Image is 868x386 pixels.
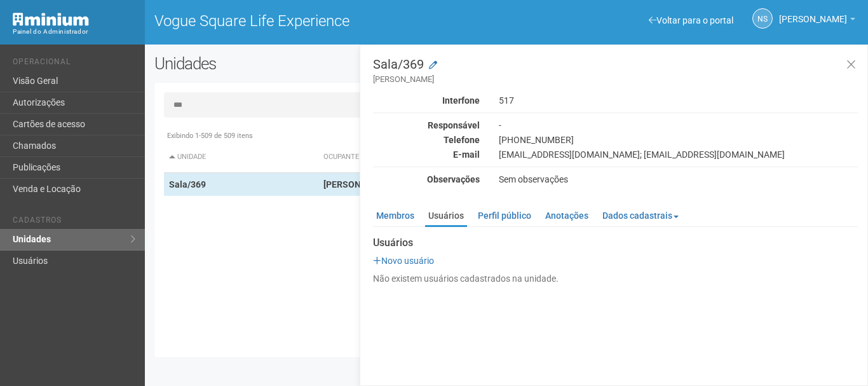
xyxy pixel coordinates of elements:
span: Nicolle Silva [779,2,847,24]
a: Perfil público [475,206,534,225]
div: Interfone [363,95,489,106]
div: Sem observações [489,174,867,185]
div: Exibindo 1-509 de 509 itens [164,130,849,142]
div: Telefone [363,134,489,146]
div: Painel do Administrador [13,26,135,38]
a: Usuários [425,206,467,227]
img: Minium [13,13,89,26]
th: Unidade: activate to sort column descending [164,142,319,173]
div: Responsável [363,120,489,131]
div: E-mail [363,149,489,160]
div: 517 [489,95,867,106]
div: Observações [363,174,489,185]
div: [PHONE_NUMBER] [489,134,867,146]
h1: Vogue Square Life Experience [154,13,497,29]
a: Anotações [542,206,592,225]
a: Dados cadastrais [599,206,682,225]
strong: Sala/369 [169,179,206,190]
a: Modificar a unidade [429,59,437,72]
a: [PERSON_NAME] [779,16,855,26]
a: NS [752,8,773,29]
h3: Sala/369 [373,58,858,85]
th: Ocupante: activate to sort column ascending [318,142,602,173]
h2: Unidades [154,54,437,73]
small: [PERSON_NAME] [373,74,858,85]
div: - [489,120,867,131]
strong: Usuários [373,237,858,249]
a: Novo usuário [373,256,434,266]
div: [EMAIL_ADDRESS][DOMAIN_NAME]; [EMAIL_ADDRESS][DOMAIN_NAME] [489,149,867,160]
li: Operacional [13,57,135,71]
a: Membros [373,206,417,225]
div: Não existem usuários cadastrados na unidade. [373,273,858,284]
a: Voltar para o portal [649,15,733,25]
strong: [PERSON_NAME] [323,179,392,190]
li: Cadastros [13,216,135,229]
